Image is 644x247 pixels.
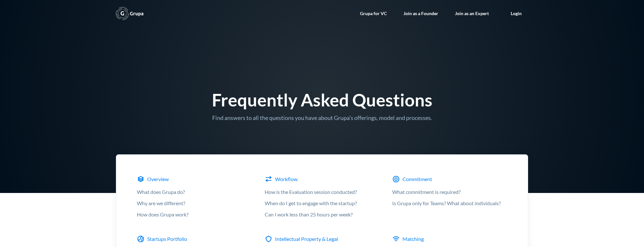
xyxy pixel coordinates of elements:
p: Find answers to all the questions you have about Grupa’s offerings, model and processes. [208,114,436,122]
div: Overview [147,175,169,183]
a: Startups Portfolio [137,235,252,243]
div: Intellectual Property & Legal [275,235,338,242]
div: Startups Portfolio [147,235,187,242]
div: Matching [402,235,424,242]
div: How is the Evaluation session conducted? [265,188,380,196]
div: Commitment [402,175,432,183]
a: Login [504,4,528,23]
a: Join as an Expert [449,4,495,23]
div: Workflow [275,175,298,183]
a: Join as a Founder [397,4,445,23]
a: Intellectual Property & Legal [265,235,380,243]
a: home [116,7,144,20]
div: How does Grupa work? [137,211,252,218]
h1: Frequently Asked Questions [212,91,432,109]
a: Workflow [265,175,380,183]
div: Why are we different? [137,199,252,207]
div: When do I get to engage with the startup? [265,199,380,207]
a: Matching [392,235,507,243]
a: Overview [137,175,252,183]
a: Grupa for VC [354,4,393,23]
a: Commitment [392,175,507,183]
div: What commitment is required? [392,188,507,196]
div: Is Grupa only for Teams? What about individuals? [392,199,507,207]
div: Can I work less than 25 hours per week? [265,211,380,218]
div: What does Grupa do? [137,188,252,196]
